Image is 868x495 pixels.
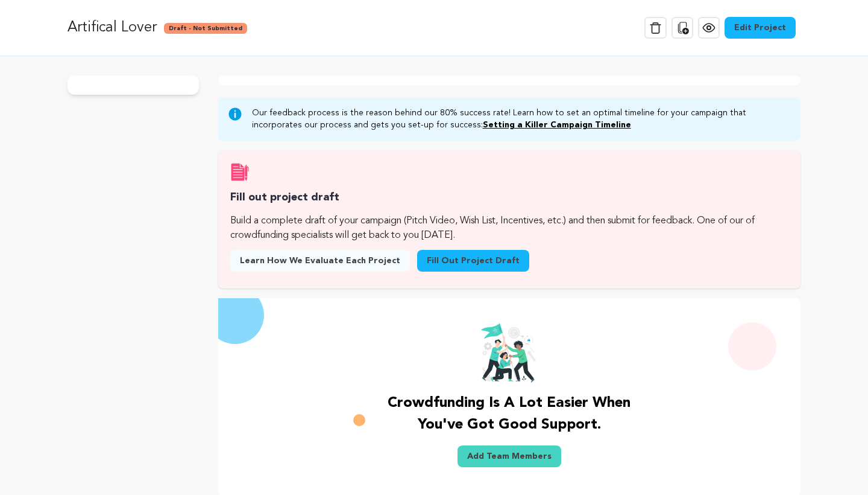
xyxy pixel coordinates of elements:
p: Build a complete draft of your campaign (Pitch Video, Wish List, Incentives, etc.) and then submi... [230,214,788,243]
a: Edit Project [725,17,796,39]
a: Learn how we evaluate each project [230,250,410,272]
p: Artifical Lover [68,17,157,39]
h3: Fill out project draft [230,189,788,206]
span: Learn how we evaluate each project [240,255,400,267]
span: Draft - Not Submitted [164,23,247,34]
a: Fill out project draft [417,250,529,272]
img: team goal image [480,322,538,383]
a: Add Team Members [458,445,561,467]
p: Our feedback process is the reason behind our 80% success rate! Learn how to set an optimal timel... [252,107,791,131]
a: Setting a Killer Campaign Timeline [483,121,631,129]
p: Crowdfunding is a lot easier when you've got good support. [376,392,643,436]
